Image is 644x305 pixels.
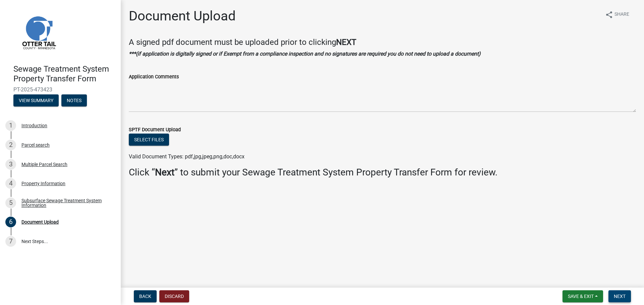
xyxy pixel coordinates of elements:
[129,134,169,146] button: Select files
[134,290,157,302] button: Back
[61,94,87,106] button: Notes
[5,140,16,150] div: 2
[336,37,356,47] strong: NEXT
[13,64,115,84] h4: Sewage Treatment System Property Transfer Form
[129,167,636,178] h3: Click “ ” to submit your Sewage Treatment System Property Transfer Form for review.
[5,178,16,189] div: 4
[21,123,47,128] div: Introduction
[13,7,64,57] img: Otter Tail County, Minnesota
[568,294,594,299] span: Save & Exit
[129,8,236,24] h1: Document Upload
[21,143,50,147] div: Parcel search
[5,159,16,170] div: 3
[5,198,16,208] div: 5
[608,290,631,302] button: Next
[13,86,107,93] span: PT-2025-473423
[562,290,603,302] button: Save & Exit
[13,94,59,106] button: View Summary
[129,37,636,47] h4: A signed pdf document must be uploaded prior to clicking
[5,236,16,247] div: 7
[605,11,613,19] i: share
[155,167,174,178] strong: Next
[614,11,629,19] span: Share
[21,220,59,224] div: Document Upload
[129,51,481,57] strong: ***(if application is digitally signed or if Exempt from a compliance inspection and no signature...
[13,98,59,103] wm-modal-confirm: Summary
[61,98,87,103] wm-modal-confirm: Notes
[5,217,16,227] div: 6
[21,162,67,167] div: Multiple Parcel Search
[21,181,65,186] div: Property Information
[139,294,151,299] span: Back
[129,153,245,160] span: Valid Document Types: pdf,jpg,jpeg,png,doc,docx
[614,294,626,299] span: Next
[129,128,181,132] label: SPTF Document Upload
[129,75,179,79] label: Application Comments
[21,198,110,208] div: Subsurface Sewage Treatment System Information
[600,8,635,21] button: shareShare
[159,290,189,302] button: Discard
[5,120,16,131] div: 1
